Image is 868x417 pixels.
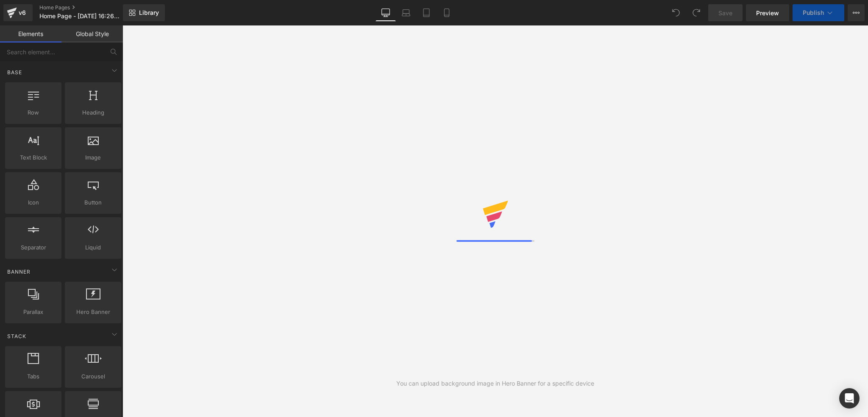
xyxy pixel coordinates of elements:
[8,308,59,316] span: Parallax
[8,243,59,252] span: Separator
[8,108,59,117] span: Row
[6,332,27,340] span: Stack
[17,7,28,18] div: v6
[746,4,789,21] a: Preview
[67,308,119,316] span: Hero Banner
[6,68,23,76] span: Base
[437,4,457,21] a: Mobile
[396,379,594,388] div: You can upload background image in Hero Banner for a specific device
[718,8,732,17] span: Save
[839,388,860,409] div: Open Intercom Messenger
[67,372,119,381] span: Carousel
[6,268,31,276] span: Banner
[376,4,396,21] a: Desktop
[67,153,119,162] span: Image
[803,9,824,16] span: Publish
[67,108,119,117] span: Heading
[668,4,684,21] button: Undo
[688,4,705,21] button: Redo
[8,198,59,207] span: Icon
[123,4,165,21] a: New Library
[139,9,159,17] span: Library
[67,243,119,252] span: Liquid
[39,4,136,11] a: Home Pages
[756,8,779,17] span: Preview
[3,4,33,21] a: v6
[793,4,844,21] button: Publish
[416,4,437,21] a: Tablet
[848,4,865,21] button: More
[67,198,119,207] span: Button
[39,13,120,20] span: Home Page - [DATE] 16:26:54
[61,25,123,42] a: Global Style
[8,153,59,162] span: Text Block
[396,4,416,21] a: Laptop
[8,372,59,381] span: Tabs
